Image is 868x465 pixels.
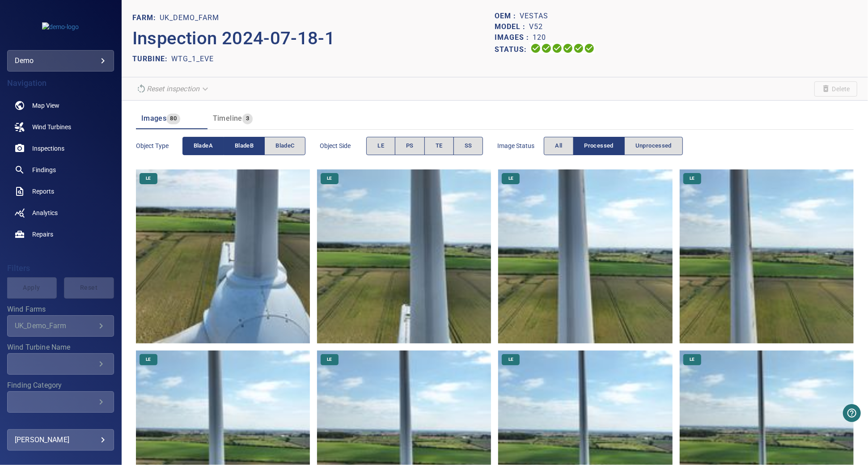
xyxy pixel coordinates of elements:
[275,141,294,151] span: bladeC
[7,344,114,351] label: Wind Turbine Name
[160,13,219,23] p: UK_Demo_Farm
[32,208,58,217] span: Analytics
[424,137,454,155] button: TE
[7,79,114,88] h4: Navigation
[136,141,182,150] span: Object type
[584,141,614,151] span: Processed
[320,141,366,150] span: Object Side
[322,175,338,182] span: LE
[503,175,519,182] span: LE
[15,54,106,68] div: demo
[366,137,395,155] button: LE
[224,137,265,155] button: bladeB
[32,123,71,131] span: Wind Turbines
[7,50,114,72] div: demo
[42,22,79,31] img: demo-logo
[573,137,625,155] button: Processed
[141,114,166,123] span: Images
[242,114,253,124] span: 3
[530,43,541,54] svg: Uploading 100%
[182,137,306,155] div: objectType
[322,356,338,363] span: LE
[7,159,114,181] a: findings noActive
[495,32,533,43] p: Images :
[544,137,683,155] div: imageStatus
[495,21,529,32] p: Model :
[213,114,242,123] span: Timeline
[684,356,700,363] span: LE
[552,43,563,54] svg: Selecting 100%
[7,202,114,224] a: analytics noActive
[395,137,425,155] button: PS
[132,81,214,97] div: Unable to reset the inspection due to your user permissions
[32,144,64,153] span: Inspections
[32,187,54,196] span: Reports
[377,141,384,151] span: LE
[814,81,857,97] span: Unable to delete the inspection due to its current status
[15,321,96,330] div: UK_Demo_Farm
[497,141,544,150] span: Image Status
[132,25,495,52] p: Inspection 2024-07-18-1
[520,11,548,21] p: Vestas
[529,21,543,32] p: V52
[132,54,171,64] p: TURBINE:
[140,356,156,363] span: LE
[624,137,683,155] button: Unprocessed
[406,141,414,151] span: PS
[465,141,472,151] span: SS
[171,54,214,64] p: WTG_1_Eve
[495,11,520,21] p: OEM :
[584,43,595,54] svg: Classification 100%
[7,95,114,116] a: map noActive
[32,230,53,239] span: Repairs
[563,43,573,54] svg: ML Processing 100%
[147,85,199,93] em: Reset inspection
[132,13,160,23] p: FARM:
[7,315,114,337] div: Wind Farms
[555,141,562,151] span: All
[7,138,114,159] a: inspections noActive
[7,264,114,273] h4: Filters
[264,137,305,155] button: bladeC
[7,181,114,202] a: reports noActive
[15,433,106,447] div: [PERSON_NAME]
[541,43,552,54] svg: Data Formatted 100%
[132,81,214,97] div: Reset inspection
[140,175,156,182] span: LE
[166,114,180,124] span: 80
[32,101,59,110] span: Map View
[453,137,483,155] button: SS
[684,175,700,182] span: LE
[495,43,530,56] p: Status:
[366,137,483,155] div: objectSide
[7,224,114,245] a: repairs noActive
[7,306,114,313] label: Wind Farms
[7,382,114,389] label: Finding Category
[573,43,584,54] svg: Matching 100%
[533,32,546,43] p: 120
[503,356,519,363] span: LE
[235,141,254,151] span: bladeB
[7,391,114,413] div: Finding Category
[32,165,56,174] span: Findings
[635,141,672,151] span: Unprocessed
[7,353,114,375] div: Wind Turbine Name
[194,141,213,151] span: bladeA
[182,137,224,155] button: bladeA
[436,141,443,151] span: TE
[544,137,573,155] button: All
[7,116,114,138] a: windturbines noActive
